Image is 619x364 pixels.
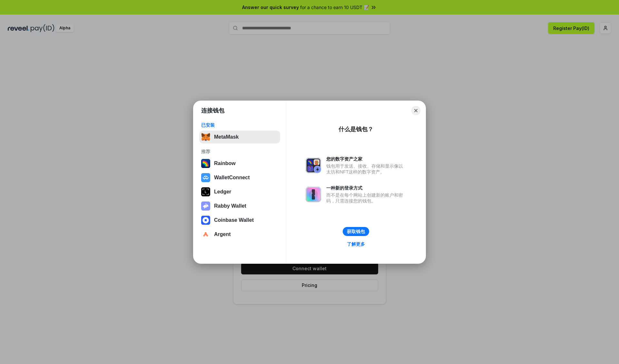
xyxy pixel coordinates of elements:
[201,216,210,225] img: svg+xml,%3Csvg%20width%3D%2228%22%20height%3D%2228%22%20viewBox%3D%220%200%2028%2028%22%20fill%3D...
[201,159,210,168] img: svg+xml,%3Csvg%20width%3D%22120%22%20height%3D%22120%22%20viewBox%3D%220%200%20120%20120%22%20fil...
[214,217,254,223] div: Coinbase Wallet
[214,189,231,195] div: Ledger
[343,227,369,236] button: 获取钱包
[199,157,280,170] button: Rainbow
[411,106,420,115] button: Close
[199,214,280,227] button: Coinbase Wallet
[339,125,373,133] div: 什么是钱包？
[326,163,406,175] div: 钱包用于发送、接收、存储和显示像以太坊和NFT这样的数字资产。
[199,200,280,212] button: Rabby Wallet
[201,202,210,211] img: svg+xml,%3Csvg%20xmlns%3D%22http%3A%2F%2Fwww.w3.org%2F2000%2Fsvg%22%20fill%3D%22none%22%20viewBox...
[201,187,210,196] img: svg+xml,%3Csvg%20xmlns%3D%22http%3A%2F%2Fwww.w3.org%2F2000%2Fsvg%22%20width%3D%2228%22%20height%3...
[199,171,280,184] button: WalletConnect
[201,173,210,182] img: svg+xml,%3Csvg%20width%3D%2228%22%20height%3D%2228%22%20viewBox%3D%220%200%2028%2028%22%20fill%3D...
[201,122,278,128] div: 已安装
[326,185,406,191] div: 一种新的登录方式
[199,185,280,198] button: Ledger
[201,149,278,154] div: 推荐
[347,229,365,234] div: 获取钱包
[201,230,210,239] img: svg+xml,%3Csvg%20width%3D%2228%22%20height%3D%2228%22%20viewBox%3D%220%200%2028%2028%22%20fill%3D...
[326,156,406,162] div: 您的数字资产之家
[326,192,406,204] div: 而不是在每个网站上创建新的账户和密码，只需连接您的钱包。
[199,228,280,241] button: Argent
[214,203,246,209] div: Rabby Wallet
[201,107,224,114] h1: 连接钱包
[201,133,210,142] img: svg+xml,%3Csvg%20fill%3D%22none%22%20height%3D%2233%22%20viewBox%3D%220%200%2035%2033%22%20width%...
[306,158,321,173] img: svg+xml,%3Csvg%20xmlns%3D%22http%3A%2F%2Fwww.w3.org%2F2000%2Fsvg%22%20fill%3D%22none%22%20viewBox...
[214,175,250,181] div: WalletConnect
[347,241,365,247] div: 了解更多
[214,231,231,237] div: Argent
[214,134,239,140] div: MetaMask
[306,187,321,202] img: svg+xml,%3Csvg%20xmlns%3D%22http%3A%2F%2Fwww.w3.org%2F2000%2Fsvg%22%20fill%3D%22none%22%20viewBox...
[199,131,280,143] button: MetaMask
[343,240,369,248] a: 了解更多
[214,161,236,166] div: Rainbow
